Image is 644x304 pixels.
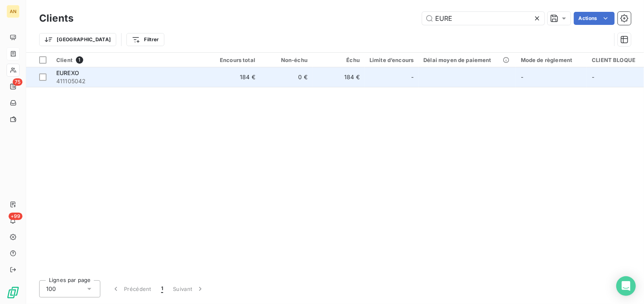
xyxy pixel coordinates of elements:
button: 1 [156,280,168,297]
img: Logo LeanPay [7,286,20,299]
div: AN [7,5,20,18]
div: Encours total [213,57,255,63]
span: 1 [161,285,163,293]
h3: Clients [39,11,73,26]
span: EUREXO [56,69,79,76]
td: 0 € [260,67,312,87]
span: - [592,73,594,80]
div: Délai moyen de paiement [423,57,511,63]
span: 1 [76,56,83,64]
button: [GEOGRAPHIC_DATA] [39,33,116,46]
div: Limite d’encours [370,57,414,63]
div: Échu [317,57,360,63]
span: +99 [9,213,22,220]
button: Suivant [168,280,209,297]
a: 75 [7,80,19,93]
button: Précédent [107,280,156,297]
span: - [521,73,523,80]
div: Open Intercom Messenger [616,276,636,296]
div: Mode de règlement [521,57,582,63]
span: 100 [46,285,56,293]
button: Actions [574,12,615,25]
span: - [411,73,414,81]
span: 411105042 [56,77,203,85]
input: Rechercher [422,12,544,25]
td: 184 € [312,67,365,87]
button: Filtrer [126,33,164,46]
div: Non-échu [265,57,308,63]
span: 75 [13,78,22,86]
td: 184 € [208,67,260,87]
span: Client [56,57,73,63]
